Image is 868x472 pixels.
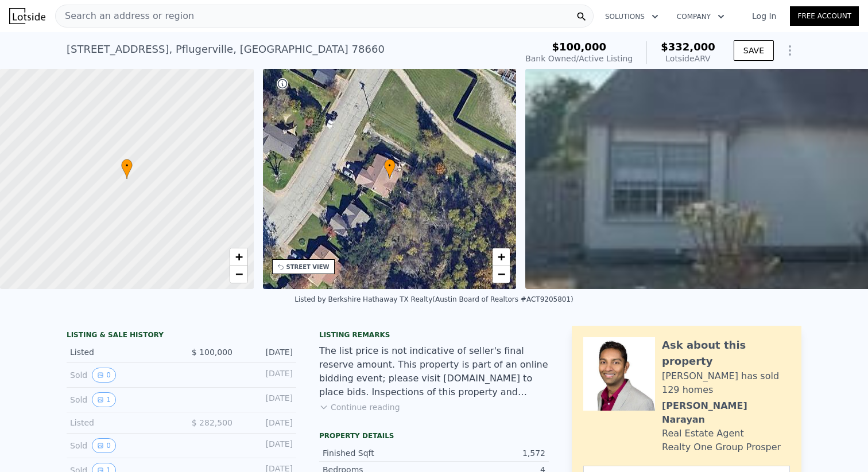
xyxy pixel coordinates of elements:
div: Ask about this property [662,337,790,369]
a: Zoom out [230,266,247,283]
button: Show Options [778,39,801,62]
span: Active Listing [579,54,633,63]
span: • [384,161,396,171]
span: • [121,161,133,171]
div: Sold [70,368,172,383]
div: [PERSON_NAME] Narayan [662,399,790,427]
div: LISTING & SALE HISTORY [67,330,296,342]
img: Lotside [9,8,45,24]
div: Sold [70,438,172,453]
span: + [235,249,242,264]
a: Free Account [790,6,859,26]
div: Listed by Berkshire Hathaway TX Realty (Austin Board of Realtors #ACT9205801) [294,295,573,303]
span: − [498,267,505,281]
div: [PERSON_NAME] has sold 129 homes [662,369,790,397]
a: Log In [738,10,790,22]
span: $100,000 [552,41,606,53]
div: Property details [319,431,549,440]
button: Company [668,6,734,27]
span: $ 100,000 [192,348,232,357]
div: The list price is not indicative of seller's final reserve amount. This property is part of an on... [319,344,549,399]
div: [DATE] [242,438,293,453]
div: [STREET_ADDRESS] , Pflugerville , [GEOGRAPHIC_DATA] 78660 [67,41,385,57]
div: Listing remarks [319,330,549,340]
button: View historical data [92,438,116,453]
span: $ 282,500 [192,418,232,427]
a: Zoom out [493,266,510,283]
div: Sold [70,392,172,407]
div: 1,572 [434,447,545,459]
button: Solutions [596,6,668,27]
span: $332,000 [661,41,715,53]
div: [DATE] [242,346,293,358]
a: Zoom in [230,248,247,266]
span: + [498,249,505,264]
button: View historical data [92,368,116,383]
div: Listed [70,346,172,358]
button: Continue reading [319,401,400,413]
div: Listed [70,417,172,428]
div: Lotside ARV [661,53,715,64]
div: [DATE] [242,368,293,383]
button: View historical data [92,392,116,407]
span: Search an address or region [56,9,194,23]
button: SAVE [734,40,774,61]
a: Zoom in [493,248,510,266]
div: Finished Sqft [323,447,434,459]
div: [DATE] [242,392,293,407]
div: STREET VIEW [286,263,330,271]
span: − [235,267,242,281]
div: • [121,159,133,179]
span: Bank Owned / [525,54,579,63]
div: • [384,159,396,179]
div: Realty One Group Prosper [662,440,781,454]
div: [DATE] [242,417,293,428]
div: Real Estate Agent [662,427,744,440]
